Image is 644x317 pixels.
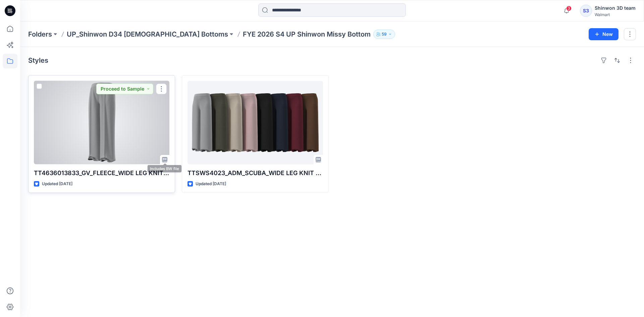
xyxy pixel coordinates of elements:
a: TT4636013833_GV_FLEECE_WIDE LEG KNIT PANTS [34,81,169,164]
p: 59 [382,31,387,38]
div: Shinwon 3D team [595,4,636,12]
div: Walmart [595,12,636,17]
a: UP_Shinwon D34 [DEMOGRAPHIC_DATA] Bottoms [67,30,228,39]
p: TT4636013833_GV_FLEECE_WIDE LEG KNIT PANTS [34,168,169,178]
p: Updated [DATE] [42,180,72,188]
p: Updated [DATE] [196,180,226,188]
button: 59 [373,30,395,39]
div: S3 [580,5,592,17]
p: TTSWS4023_ADM_SCUBA_WIDE LEG KNIT PANTS [187,168,323,178]
button: New [589,28,619,40]
span: 3 [566,6,572,11]
p: FYE 2026 S4 UP Shinwon Missy Bottom [243,30,371,39]
a: Folders [28,30,52,39]
h4: Styles [28,56,48,64]
a: TTSWS4023_ADM_SCUBA_WIDE LEG KNIT PANTS [187,81,323,164]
